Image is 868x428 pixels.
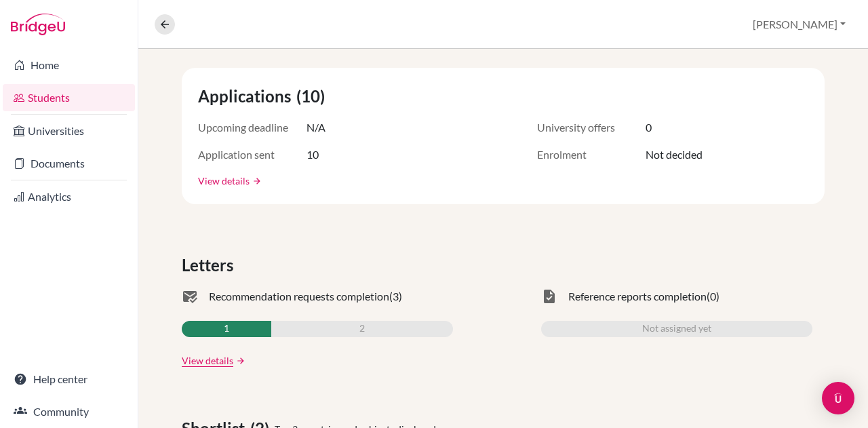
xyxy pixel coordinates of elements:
[296,84,330,109] span: (10)
[198,84,296,109] span: Applications
[642,321,711,337] span: Not assigned yet
[541,288,557,305] span: task
[198,174,250,188] a: View details
[233,356,245,366] a: arrow_forward
[389,288,402,305] span: (3)
[3,84,135,111] a: Students
[307,147,319,163] span: 10
[250,176,262,186] a: arrow_forward
[646,119,652,136] span: 0
[822,382,854,414] div: Open Intercom Messenger
[198,147,307,163] span: Application sent
[224,321,229,337] span: 1
[11,14,65,35] img: Bridge-U
[307,119,325,136] span: N/A
[3,117,135,144] a: Universities
[3,183,135,210] a: Analytics
[3,398,135,425] a: Community
[537,147,646,163] span: Enrolment
[182,353,233,368] a: View details
[537,119,646,136] span: University offers
[182,288,198,305] span: mark_email_read
[747,12,852,37] button: [PERSON_NAME]
[3,150,135,177] a: Documents
[646,147,703,163] span: Not decided
[182,253,239,277] span: Letters
[568,288,707,305] span: Reference reports completion
[359,321,365,337] span: 2
[707,288,719,305] span: (0)
[3,366,135,393] a: Help center
[198,119,307,136] span: Upcoming deadline
[209,288,389,305] span: Recommendation requests completion
[3,52,135,79] a: Home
